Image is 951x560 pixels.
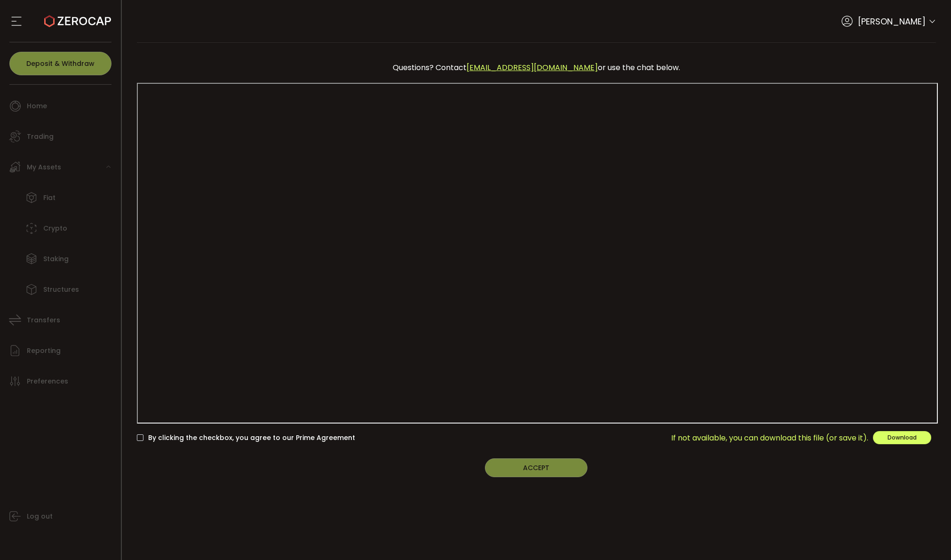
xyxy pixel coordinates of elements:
[27,160,61,174] span: My Assets
[27,510,53,523] span: Log out
[27,99,47,113] span: Home
[43,191,55,205] span: Fiat
[888,433,917,441] span: Download
[27,313,60,327] span: Transfers
[27,375,68,388] span: Preferences
[523,463,549,472] span: ACCEPT
[671,432,868,444] span: If not available, you can download this file (or save it).
[858,15,926,28] span: [PERSON_NAME]
[467,62,598,73] a: [EMAIL_ADDRESS][DOMAIN_NAME]
[27,130,54,144] span: Trading
[873,431,931,444] button: Download
[143,433,355,442] span: By clicking the checkbox, you agree to our Prime Agreement
[26,60,95,67] span: Deposit & Withdraw
[142,57,932,78] div: Questions? Contact or use the chat below.
[43,222,67,235] span: Crypto
[43,283,79,296] span: Structures
[27,344,61,358] span: Reporting
[43,252,69,266] span: Staking
[485,458,587,477] button: ACCEPT
[9,52,111,75] button: Deposit & Withdraw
